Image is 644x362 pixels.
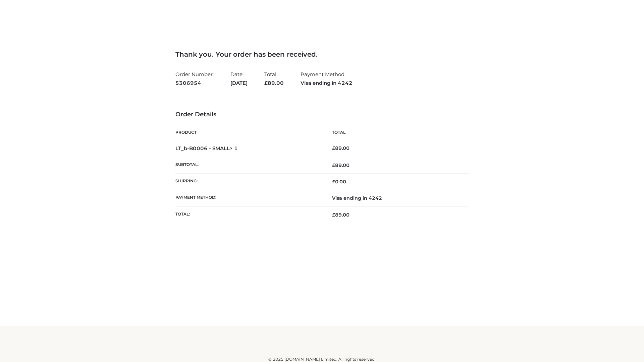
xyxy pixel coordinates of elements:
strong: × 1 [230,145,238,152]
th: Product [175,125,322,140]
span: £ [332,162,335,168]
th: Total: [175,206,322,223]
strong: [DATE] [230,79,248,87]
span: £ [332,145,335,151]
li: Date: [230,68,248,89]
span: £ [332,179,335,185]
span: 89.00 [332,162,350,168]
h3: Order Details [175,111,469,118]
strong: LT_b-B0006 - SMALL [175,145,238,152]
strong: 5306954 [175,79,214,87]
span: 89.00 [332,212,350,218]
th: Shipping: [175,174,322,190]
strong: Visa ending in 4242 [301,79,353,87]
td: Visa ending in 4242 [322,190,469,206]
span: £ [264,80,268,86]
th: Total [322,125,469,140]
bdi: 0.00 [332,179,346,185]
li: Payment Method: [301,68,353,89]
th: Payment method: [175,190,322,206]
bdi: 89.00 [332,145,350,151]
li: Order Number: [175,68,214,89]
li: Total: [264,68,284,89]
span: £ [332,212,335,218]
span: 89.00 [264,80,284,86]
h3: Thank you. Your order has been received. [175,50,469,58]
th: Subtotal: [175,157,322,173]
